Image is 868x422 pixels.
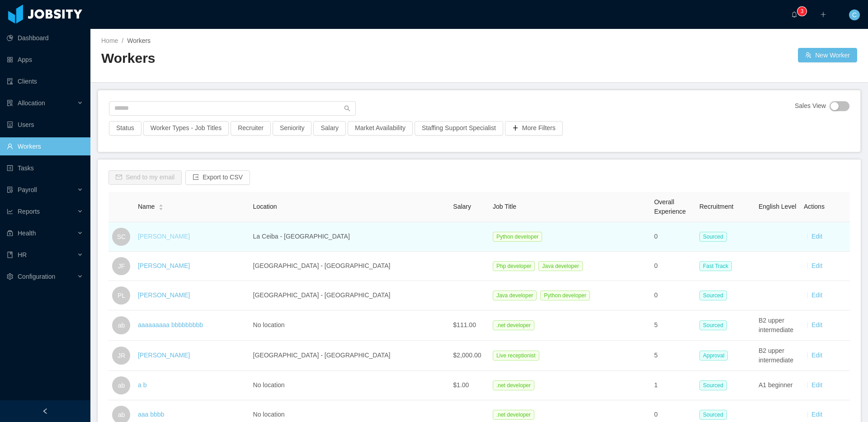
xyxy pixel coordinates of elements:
[699,380,727,390] span: Sourced
[138,321,203,328] a: aaaaaaaaa bbbbbbbbb
[250,371,450,400] td: No location
[18,186,37,193] span: Payroll
[699,352,731,359] a: Approval
[7,100,13,106] i: icon: solution
[651,252,696,281] td: 0
[699,410,727,420] span: Sourced
[185,170,250,185] button: icon: exportExport to CSV
[109,121,142,136] button: Status
[699,203,733,210] span: Recruitment
[493,261,535,271] span: Php developer
[18,273,55,280] span: Configuration
[344,105,350,112] i: icon: search
[138,233,190,240] a: [PERSON_NAME]
[253,203,277,210] span: Location
[493,320,534,330] span: .net developer
[699,411,731,418] a: Sourced
[699,381,731,389] a: Sourced
[18,208,40,215] span: Reports
[143,121,229,136] button: Worker Types - Job Titles
[18,99,45,107] span: Allocation
[250,341,450,371] td: [GEOGRAPHIC_DATA] - [GEOGRAPHIC_DATA]
[117,228,126,246] span: SC
[811,233,822,240] a: Edit
[811,381,822,389] a: Edit
[493,351,539,361] span: Live receptionist
[159,203,164,206] i: icon: caret-up
[7,51,83,69] a: icon: appstoreApps
[699,291,731,299] a: Sourced
[7,273,13,280] i: icon: setting
[122,37,123,44] span: /
[231,121,271,136] button: Recruiter
[801,7,804,16] p: 3
[699,261,732,271] span: Fast Track
[493,380,534,390] span: .net developer
[7,230,13,236] i: icon: medicine-box
[811,321,822,328] a: Edit
[118,376,125,394] span: ab
[101,49,479,68] h2: Workers
[493,232,542,242] span: Python developer
[651,371,696,400] td: 1
[127,37,151,44] span: Workers
[811,352,822,359] a: Edit
[159,206,164,209] i: icon: caret-down
[138,352,190,359] a: [PERSON_NAME]
[250,281,450,310] td: [GEOGRAPHIC_DATA] - [GEOGRAPHIC_DATA]
[651,341,696,371] td: 5
[7,72,83,90] a: icon: auditClients
[755,310,800,341] td: B2 upper intermediate
[7,187,13,193] i: icon: file-protect
[250,310,450,341] td: No location
[811,411,822,418] a: Edit
[755,371,800,400] td: A1 beginner
[538,261,582,271] span: Java developer
[7,159,83,177] a: icon: profileTasks
[820,11,826,18] i: icon: plus
[798,48,857,62] button: icon: usergroup-addNew Worker
[699,291,727,300] span: Sourced
[7,208,13,215] i: icon: line-chart
[755,341,800,371] td: B2 upper intermediate
[699,262,736,269] a: Fast Track
[138,291,190,299] a: [PERSON_NAME]
[118,347,125,365] span: JR
[138,202,155,211] span: Name
[7,116,83,134] a: icon: robotUsers
[453,321,476,328] span: $111.00
[759,203,796,210] span: English Level
[651,281,696,310] td: 0
[273,121,311,136] button: Seniority
[313,121,346,136] button: Salary
[654,198,686,215] span: Overall Experience
[453,352,481,359] span: $2,000.00
[7,137,83,155] a: icon: userWorkers
[540,291,590,300] span: Python developer
[651,222,696,252] td: 0
[811,291,822,299] a: Edit
[852,9,857,20] span: C
[699,320,727,330] span: Sourced
[804,203,825,210] span: Actions
[138,381,146,389] a: a b
[811,262,822,269] a: Edit
[348,121,413,136] button: Market Availability
[158,203,164,209] div: Sort
[415,121,503,136] button: Staffing Support Specialist
[138,411,164,418] a: aaa bbbb
[453,203,471,210] span: Salary
[453,381,469,389] span: $1.00
[651,310,696,341] td: 5
[118,257,125,275] span: JF
[118,286,125,305] span: PL
[101,37,118,44] a: Home
[699,321,731,328] a: Sourced
[699,351,728,361] span: Approval
[699,233,731,240] a: Sourced
[493,410,534,420] span: .net developer
[138,262,190,269] a: [PERSON_NAME]
[493,203,516,210] span: Job Title
[18,230,36,237] span: Health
